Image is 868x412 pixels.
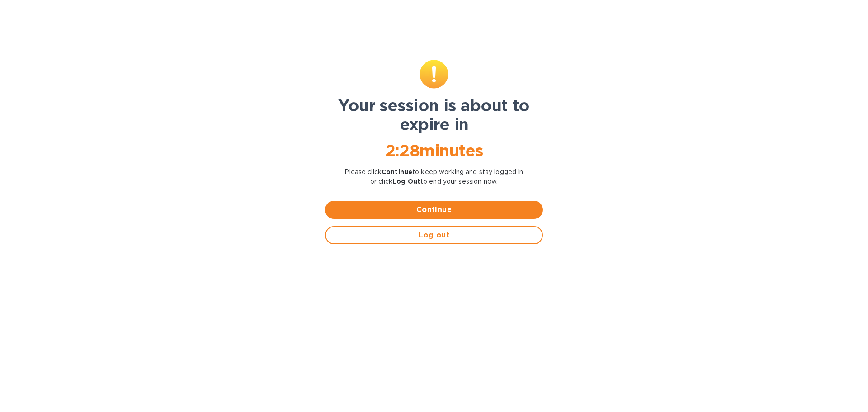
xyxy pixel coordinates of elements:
b: Log Out [392,178,420,185]
h1: Your session is about to expire in [325,96,543,134]
h1: 2 : 28 minutes [325,141,543,160]
span: Log out [333,230,535,241]
button: Log out [325,226,543,244]
b: Continue [382,168,412,175]
button: Continue [325,201,543,219]
span: Continue [332,204,536,215]
p: Please click to keep working and stay logged in or click to end your session now. [325,167,543,186]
